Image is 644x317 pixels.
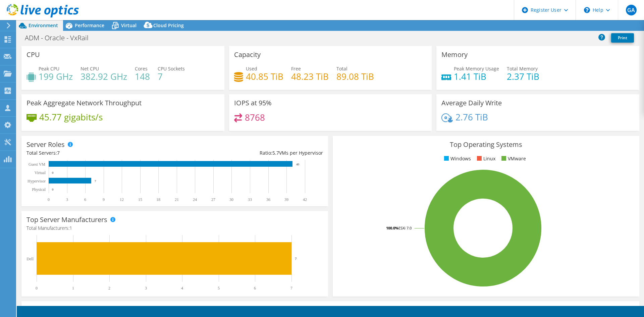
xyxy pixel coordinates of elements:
text: 3 [145,286,147,290]
text: 27 [211,197,215,202]
li: VMware [500,155,526,162]
text: 0 [52,171,54,174]
h3: IOPS at 95% [234,99,272,107]
h3: Server Roles [26,141,65,148]
h4: 382.92 GHz [80,73,127,80]
h3: Capacity [234,51,261,58]
text: Hypervisor [28,179,46,183]
a: Print [611,33,634,43]
text: 33 [248,197,252,202]
h1: ADM - Oracle - VxRail [22,34,99,42]
tspan: ESXi 7.0 [398,225,412,230]
h4: Total Manufacturers: [26,224,323,232]
h4: 1.41 TiB [454,73,499,80]
div: Total Servers: [26,149,175,157]
text: 7 [95,179,96,183]
text: Virtual [35,170,46,175]
h4: 40.85 TiB [246,73,283,80]
text: 2 [108,286,110,290]
h3: CPU [26,51,40,58]
span: Virtual [121,22,137,29]
h4: 2.37 TiB [507,73,539,80]
h3: Peak Aggregate Network Throughput [26,99,142,107]
text: 0 [48,197,50,202]
span: CPU Sockets [158,65,185,72]
span: Peak CPU [39,65,59,72]
text: 40 [296,163,300,166]
text: 3 [66,197,68,202]
text: 4 [181,286,183,290]
text: 36 [266,197,270,202]
tspan: 100.0% [386,225,398,230]
span: Total [336,65,347,72]
span: Net CPU [80,65,99,72]
text: 21 [175,197,179,202]
h4: 45.77 gigabits/s [39,113,103,121]
text: 0 [52,188,54,191]
text: Dell [26,257,34,261]
text: 24 [193,197,197,202]
span: Total Memory [507,65,538,72]
span: GA [626,5,637,15]
h3: Top Server Manufacturers [26,216,107,223]
text: 39 [284,197,288,202]
text: 12 [120,197,124,202]
h4: 7 [158,73,185,80]
svg: \n [584,7,590,13]
text: 6 [254,286,256,290]
span: Cores [135,65,148,72]
li: Windows [442,155,471,162]
h4: 48.23 TiB [291,73,329,80]
h4: 2.76 TiB [455,113,488,121]
span: Free [291,65,301,72]
h3: Average Daily Write [441,99,502,107]
text: 7 [290,286,292,290]
text: 30 [229,197,233,202]
text: 9 [103,197,105,202]
text: 7 [295,257,297,261]
span: Cloud Pricing [153,22,184,29]
h3: Top Operating Systems [338,141,634,148]
text: 6 [84,197,86,202]
text: 5 [218,286,220,290]
h4: 8768 [245,114,265,121]
text: 1 [72,286,74,290]
h3: Memory [441,51,468,58]
div: Ratio: VMs per Hypervisor [175,149,323,157]
span: Performance [75,22,104,29]
text: 0 [36,286,38,290]
h4: 148 [135,73,150,80]
h4: 199 GHz [39,73,73,80]
text: 42 [303,197,307,202]
text: Guest VM [29,162,45,167]
span: Environment [29,22,58,29]
h4: 89.08 TiB [336,73,374,80]
span: Peak Memory Usage [454,65,499,72]
text: 18 [156,197,160,202]
li: Linux [475,155,495,162]
text: Physical [32,187,46,192]
span: 7 [57,150,60,156]
span: 1 [69,225,72,231]
span: 5.7 [272,150,279,156]
span: Used [246,65,257,72]
text: 15 [138,197,142,202]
